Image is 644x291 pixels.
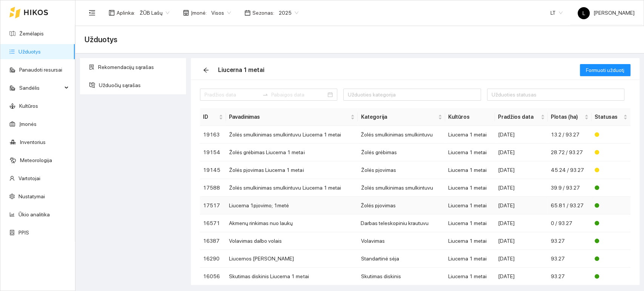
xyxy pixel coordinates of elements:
td: 93.27 [548,232,592,250]
span: Įmonė : [191,9,207,17]
td: Liucerna 1 metai [445,232,495,250]
span: 65.81 / 93.27 [551,202,584,208]
span: [PERSON_NAME] [578,10,635,16]
td: Žolės pjovimas [358,197,445,214]
span: Pradžios data [498,113,539,121]
span: ŽŪB Lašų [140,7,169,18]
div: [DATE] [498,166,545,174]
div: [DATE] [498,219,545,227]
span: Formuoti užduotį [586,66,624,74]
button: Formuoti užduotį [580,64,630,76]
div: [DATE] [498,130,545,139]
input: Pradžios data [204,90,259,99]
div: [DATE] [498,237,545,245]
span: Kategorija [361,113,437,121]
span: 2025 [279,7,298,18]
td: Žolės smulkinimas smulkintuvu Liucerna 1 metai [226,179,358,197]
td: Žolės smulkinimas smulkintuvu [358,126,445,144]
a: Panaudoti resursai [19,67,62,73]
span: Sandėlis [19,80,62,95]
div: Liucerna 1 metai [218,65,264,75]
td: Liucerna 1 metai [445,250,495,268]
a: Kultūros [19,103,38,109]
td: 16056 [200,268,226,285]
td: Žolės grėbimas Liucerna 1 metai [226,144,358,161]
td: 93.27 [548,268,592,285]
a: Vartotojai [18,175,40,181]
span: calendar [244,10,251,16]
a: Inventorius [20,139,46,145]
a: Nustatymai [18,193,45,199]
td: Liucerna 1 metai [445,161,495,179]
span: shop [183,10,189,16]
span: Rekomendacijų sąrašas [98,60,180,75]
th: this column's title is Kategorija,this column is sortable [358,108,445,126]
span: menu-fold [89,9,95,16]
span: 28.72 / 93.27 [551,149,583,155]
td: 93.27 [548,250,592,268]
a: Įmonės [19,121,37,127]
th: this column's title is ID,this column is sortable [200,108,226,126]
td: Volavimas [358,232,445,250]
div: [DATE] [498,184,545,192]
td: 19145 [200,161,226,179]
div: [DATE] [498,201,545,210]
span: 13.2 / 93.27 [551,132,579,138]
a: Ūkio analitika [18,211,50,217]
span: 45.24 / 93.27 [551,167,584,173]
span: swap-right [262,92,268,98]
td: 16571 [200,214,226,232]
td: Standartinė sėja [358,250,445,268]
a: Užduotys [18,49,41,55]
td: Žolės pjovimas [358,161,445,179]
td: 19154 [200,144,226,161]
button: menu-fold [85,5,100,20]
a: Žemėlapis [19,31,44,37]
span: Visos [211,7,231,18]
span: Užduotys [85,34,117,46]
span: layout [109,10,115,16]
td: 17517 [200,197,226,214]
input: Pabaigos data [271,90,326,99]
span: Plotas (ha) [551,113,583,121]
a: Meteorologija [20,157,52,163]
span: L [583,7,585,19]
th: this column's title is Pavadinimas,this column is sortable [226,108,358,126]
td: Liucerna 1 metai [445,144,495,161]
span: ID [203,113,217,121]
td: Liucerna 1pjovimo; 1metė [226,197,358,214]
td: Liucerna 1 metai [445,197,495,214]
span: Užduočių sąrašas [99,78,180,93]
td: Žolės grėbimas [358,144,445,161]
td: Liucerna 1 metai [445,214,495,232]
th: this column's title is Plotas (ha),this column is sortable [548,108,592,126]
span: Aplinka : [117,9,135,17]
button: arrow-left [200,64,212,76]
td: Liucerna 1 metai [445,179,495,197]
td: 17588 [200,179,226,197]
td: 16290 [200,250,226,268]
td: Liucerna 1 metai [445,126,495,144]
th: this column's title is Statusas,this column is sortable [592,108,630,126]
span: arrow-left [200,67,212,73]
td: Žolės smulkinimas smulkintuvu Liucerna 1 metai [226,126,358,144]
span: solution [89,64,94,70]
span: 0 / 93.27 [551,220,572,226]
div: [DATE] [498,148,545,156]
span: to [262,92,268,98]
span: LT [550,7,563,18]
div: [DATE] [498,254,545,263]
td: Akmenų rinkimas nuo laukų [226,214,358,232]
td: Liucernos [PERSON_NAME] [226,250,358,268]
span: 39.9 / 93.27 [551,185,580,191]
span: Sezonas : [252,9,274,17]
td: 16387 [200,232,226,250]
td: Darbas teleskopiniu krautuvu [358,214,445,232]
td: Žolės pjovimas Liucerna 1 metai [226,161,358,179]
td: Skutimas diskinis Liucerna 1 metai [226,268,358,285]
td: Liucerna 1 metai [445,268,495,285]
th: this column's title is Pradžios data,this column is sortable [495,108,548,126]
span: Statusas [595,113,622,121]
td: Žolės smulkinimas smulkintuvu [358,179,445,197]
div: [DATE] [498,272,545,280]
